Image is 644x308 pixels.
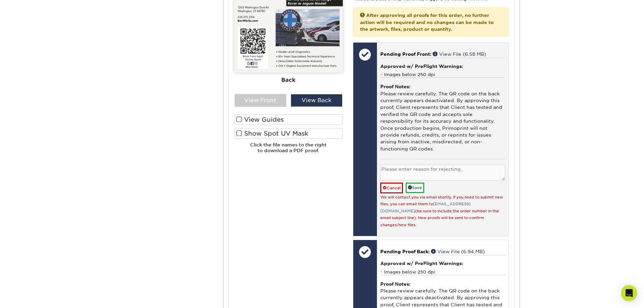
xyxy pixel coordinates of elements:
strong: Proof Notes: [380,281,410,287]
strong: After approving all proofs for this order, no further action will be required and no changes can ... [360,13,494,32]
li: Images below 250 dpi [380,269,505,275]
div: Back [234,72,343,87]
li: Images below 250 dpi [380,72,505,77]
iframe: Google Customer Reviews [2,287,57,306]
strong: Proof Notes: [380,84,410,89]
div: View Back [291,94,342,107]
div: Open Intercom Messenger [621,285,637,301]
h6: Click the file names to the right to download a PDF proof. [234,142,343,159]
h4: Approved w/ PreFlight Warnings: [380,261,505,266]
label: Show Spot UV Mask [234,128,343,139]
a: View File (6.94 MB) [431,249,485,254]
h4: Approved w/ PreFlight Warnings: [380,64,505,69]
a: [EMAIL_ADDRESS][DOMAIN_NAME] [380,202,471,213]
small: We will contact you via email shortly. If you need to submit new files, you can email them to (be... [380,195,503,227]
div: Please review carefully. The QR code on the back currently appears deactivated. By approving this... [380,77,505,159]
span: Pending Proof Back: [380,249,430,254]
label: View Guides [234,114,343,125]
a: View File (6.58 MB) [433,51,486,57]
a: Save [406,183,424,193]
a: Cancel [380,183,403,193]
div: View Front [235,94,286,107]
span: Pending Proof Front: [380,51,431,57]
